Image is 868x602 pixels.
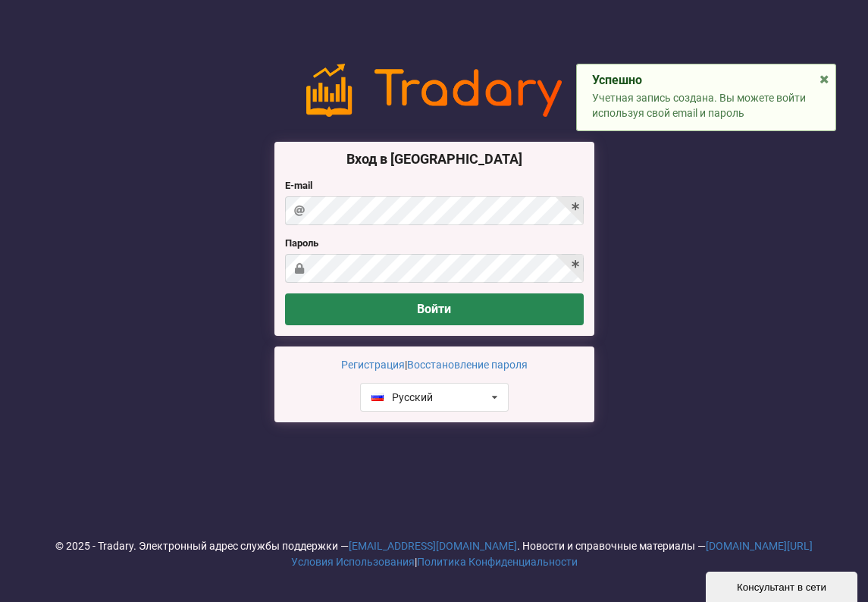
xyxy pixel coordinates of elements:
[285,150,584,168] h3: Вход в [GEOGRAPHIC_DATA]
[285,236,584,251] label: Пароль
[407,359,528,371] a: Восстановление пароля
[349,540,517,552] a: [EMAIL_ADDRESS][DOMAIN_NAME]
[371,392,433,403] div: Русский
[706,540,813,552] a: [DOMAIN_NAME][URL]
[291,556,415,568] a: Условия Использования
[592,73,821,88] div: Успешно
[285,178,584,193] label: E-mail
[706,569,860,602] iframe: chat widget
[592,90,821,121] p: Учетная запись создана. Вы можете войти используя свой email и пароль
[285,357,584,372] p: |
[285,293,584,325] button: Войти
[11,538,857,570] div: © 2025 - Tradary. Электронный адрес службы поддержки — . Новости и справочные материалы — |
[417,556,578,568] a: Политика Конфиденциальности
[306,64,562,117] img: logo-noslogan-1ad60627477bfbe4b251f00f67da6d4e.png
[341,359,405,371] a: Регистрация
